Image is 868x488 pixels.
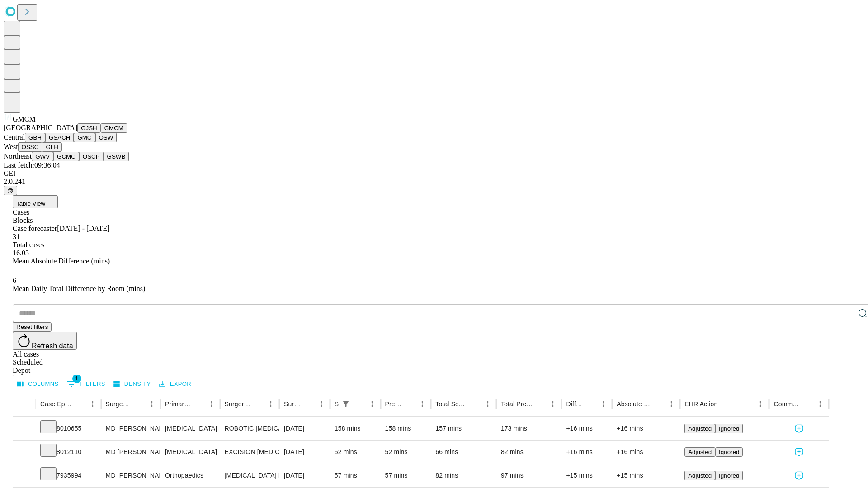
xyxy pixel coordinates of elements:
button: Menu [481,398,494,410]
button: Menu [86,398,99,410]
span: Ignored [719,472,739,479]
button: GMCM [101,123,127,133]
button: OSW [95,133,117,142]
button: Menu [315,398,328,410]
button: Sort [801,398,814,410]
div: [MEDICAL_DATA] [165,417,215,440]
button: Refresh data [13,332,77,350]
button: GSWB [104,152,129,161]
div: 52 mins [335,441,376,464]
div: Total Scheduled Duration [435,400,468,408]
button: Table View [13,195,58,208]
div: +16 mins [566,441,608,464]
div: EXCISION [MEDICAL_DATA] LESION EXCEPT [MEDICAL_DATA] TRUNK ETC 1.1 TO 2.0CM [225,441,275,464]
div: [DATE] [284,417,325,440]
div: 8010655 [40,417,97,440]
span: @ [7,187,14,194]
button: GMC [74,133,95,142]
button: Sort [252,398,264,410]
button: GSACH [45,133,74,142]
div: [MEDICAL_DATA] MEDIAL OR LATERAL MENISCECTOMY [225,464,275,487]
button: Sort [534,398,547,410]
button: Sort [353,398,366,410]
div: Primary Service [165,400,191,408]
div: EHR Action [684,400,717,408]
div: Surgeon Name [106,400,132,408]
button: Ignored [715,424,743,433]
div: Difference [566,400,584,408]
span: Refresh data [32,342,73,350]
div: 2.0.241 [4,178,864,186]
div: Surgery Date [284,400,302,408]
button: Sort [585,398,597,410]
button: GWV [32,152,53,161]
div: MD [PERSON_NAME] [PERSON_NAME] [106,417,156,440]
div: 1 active filter [340,398,352,410]
div: +16 mins [566,417,608,440]
button: OSSC [18,142,42,152]
div: ROBOTIC [MEDICAL_DATA] REPAIR [MEDICAL_DATA] INITIAL [225,417,275,440]
div: 157 mins [435,417,492,440]
button: Select columns [15,377,61,391]
span: Total cases [13,241,44,249]
span: Ignored [719,449,739,455]
span: Case forecaster [13,225,57,232]
span: Adjusted [688,449,712,455]
span: Ignored [719,425,739,432]
button: Show filters [65,377,108,391]
button: Sort [133,398,146,410]
span: Reset filters [16,324,48,330]
button: Ignored [715,471,743,480]
div: +15 mins [566,464,608,487]
button: Expand [18,445,31,460]
button: Menu [264,398,277,410]
div: GEI [4,169,864,178]
button: Menu [665,398,678,410]
button: Expand [18,468,31,484]
span: West [4,143,18,150]
span: Last fetch: 09:36:04 [4,161,60,169]
div: Total Predicted Duration [501,400,533,408]
div: 82 mins [501,441,557,464]
div: [DATE] [284,464,325,487]
button: Menu [754,398,767,410]
div: Surgery Name [225,400,251,408]
span: Mean Daily Total Difference by Room (mins) [13,285,145,292]
span: Adjusted [688,472,712,479]
button: @ [4,186,17,195]
button: Menu [205,398,218,410]
button: Expand [18,421,31,437]
div: 97 mins [501,464,557,487]
button: Menu [416,398,429,410]
button: Reset filters [13,322,52,332]
button: Menu [547,398,559,410]
div: 158 mins [335,417,376,440]
div: 173 mins [501,417,557,440]
div: Scheduled In Room Duration [335,400,339,408]
button: GBH [25,133,45,142]
button: GCMC [53,152,79,161]
button: GLH [42,142,61,152]
button: Density [111,377,153,391]
span: Central [4,133,25,141]
button: Adjusted [684,447,715,457]
button: Ignored [715,447,743,457]
div: 8012110 [40,441,97,464]
button: Sort [193,398,205,410]
div: +16 mins [617,417,675,440]
button: Sort [302,398,315,410]
span: [GEOGRAPHIC_DATA] [4,124,77,131]
span: [DATE] - [DATE] [57,225,109,232]
div: +15 mins [617,464,675,487]
button: Menu [366,398,378,410]
button: Sort [652,398,665,410]
div: 57 mins [385,464,427,487]
button: Sort [718,398,731,410]
span: Northeast [4,152,32,160]
button: GJSH [77,123,101,133]
button: Export [157,377,197,391]
div: 57 mins [335,464,376,487]
div: Case Epic Id [40,400,73,408]
span: 31 [13,233,20,240]
div: Absolute Difference [617,400,651,408]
